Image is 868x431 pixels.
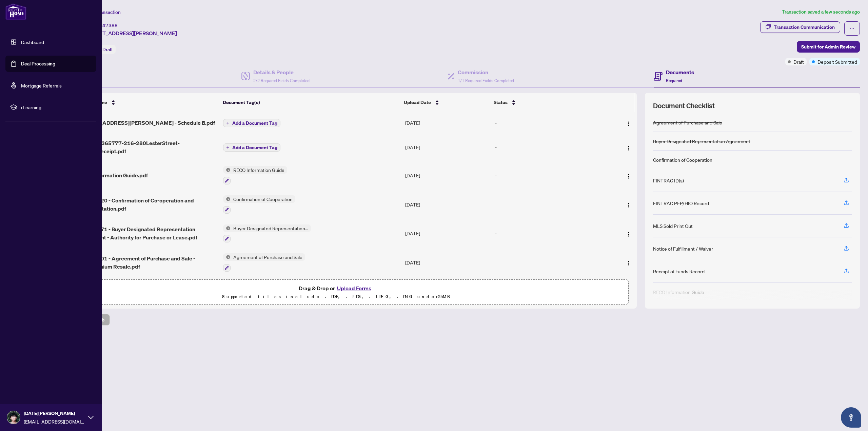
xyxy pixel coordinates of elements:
td: [DATE] [402,219,492,248]
td: [DATE] [402,161,492,190]
span: plus [226,146,230,149]
div: Buyer Designated Representation Agreement [653,137,750,145]
div: FINTRAC PEP/HIO Record [653,199,709,207]
span: Submit for Admin Review [801,41,855,52]
button: Logo [623,142,634,153]
span: Agreement of Purchase and Sale [231,253,305,261]
button: Status IconBuyer Designated Representation Agreement [223,224,311,243]
div: Transaction Communication [774,22,835,33]
div: Notice of Fulfillment / Waiver [653,245,713,252]
button: Status IconConfirmation of Cooperation [223,195,295,214]
button: Logo [623,117,634,128]
span: View Transaction [84,9,121,15]
span: 2/2 Required Fields Completed [253,78,310,83]
button: Add a Document Tag [223,143,280,152]
span: RECO Information Guide [231,166,287,174]
span: 47388 [102,22,118,28]
span: 1/1 Required Fields Completed [458,78,514,83]
td: [DATE] [402,112,492,134]
div: RECO Information Guide [653,288,704,296]
td: [DATE] [402,248,492,277]
button: Status IconRECO Information Guide [223,166,287,184]
span: Ontario 101 - Agreement of Purchase and Sale - Condominium Resale.pdf [78,254,218,271]
td: [DATE] [402,190,492,219]
button: Submit for Admin Review [797,41,860,53]
span: RECO Information Guide.pdf [78,171,148,179]
img: Logo [626,174,631,179]
div: FINTRAC ID(s) [653,177,684,184]
span: [DATE][PERSON_NAME] [24,410,85,417]
div: Agreement of Purchase and Sale [653,119,722,126]
a: Dashboard [21,39,44,45]
h4: Commission [458,68,514,76]
div: - [495,259,602,266]
span: Drag & Drop orUpload FormsSupported files include .PDF, .JPG, .JPEG, .PNG under25MB [44,280,628,305]
span: Buyer Designated Representation Agreement [231,224,311,232]
div: - [495,172,602,179]
article: Transaction saved a few seconds ago [782,8,860,16]
div: - [495,143,602,151]
p: Supported files include .PDF, .JPG, .JPEG, .PNG under 25 MB [48,293,624,301]
th: Status [491,93,603,112]
th: Document Tag(s) [220,93,401,112]
button: Add a Document Tag [223,119,280,127]
button: Add a Document Tag [223,143,280,152]
span: Confirmation of Cooperation [231,195,295,203]
span: Document Checklist [653,101,715,111]
img: Logo [626,232,631,237]
span: Required [666,78,682,83]
a: Deal Processing [21,61,55,67]
div: - [495,201,602,208]
span: Drag & Drop or [299,284,373,293]
span: Add a Document Tag [232,121,277,125]
span: [STREET_ADDRESS][PERSON_NAME] - Schedule B.pdf [78,119,215,127]
button: Logo [623,228,634,239]
span: Draft [793,58,804,65]
div: - [495,230,602,237]
span: [EMAIL_ADDRESS][DOMAIN_NAME] [24,418,85,425]
th: (6) File Name [75,93,220,112]
img: Logo [626,202,631,208]
span: Draft [102,46,113,53]
a: Mortgage Referrals [21,82,62,89]
span: Add a Document Tag [232,145,277,150]
h4: Details & People [253,68,310,76]
span: [STREET_ADDRESS][PERSON_NAME] [84,29,177,37]
span: plus [226,121,230,125]
img: Status Icon [223,253,231,261]
img: Logo [626,145,631,151]
img: logo [5,3,26,20]
button: Logo [623,199,634,210]
div: - [495,119,602,126]
button: Logo [623,257,634,268]
img: Status Icon [223,224,231,232]
h4: Documents [666,68,694,76]
div: Confirmation of Cooperation [653,156,712,163]
img: Status Icon [223,166,231,174]
img: Logo [626,260,631,266]
div: Receipt of Funds Record [653,268,705,275]
button: Open asap [841,407,861,428]
img: Logo [626,121,631,126]
img: Status Icon [223,195,231,203]
th: Upload Date [401,93,491,112]
button: Logo [623,170,634,181]
span: Deposit Submitted [817,58,857,65]
div: MLS Sold Print Out [653,222,693,230]
button: Status IconAgreement of Purchase and Sale [223,253,305,272]
button: Add a Document Tag [223,119,280,128]
button: Transaction Communication [760,21,840,33]
button: Upload Forms [335,284,373,293]
span: rLearning [21,103,92,111]
img: Profile Icon [7,411,20,424]
span: Ontario 371 - Buyer Designated Representation Agreement - Authority for Purchase or Lease.pdf [78,225,218,241]
span: ellipsis [850,26,854,31]
td: [DATE] [402,134,492,161]
span: Status [494,99,508,106]
span: Ontario 320 - Confirmation of Co-operation and Representation.pdf [78,196,218,213]
span: Upload Date [404,99,431,106]
span: 1755025365777-216-280LesterStreet-DepositReceipt.pdf [78,139,218,155]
